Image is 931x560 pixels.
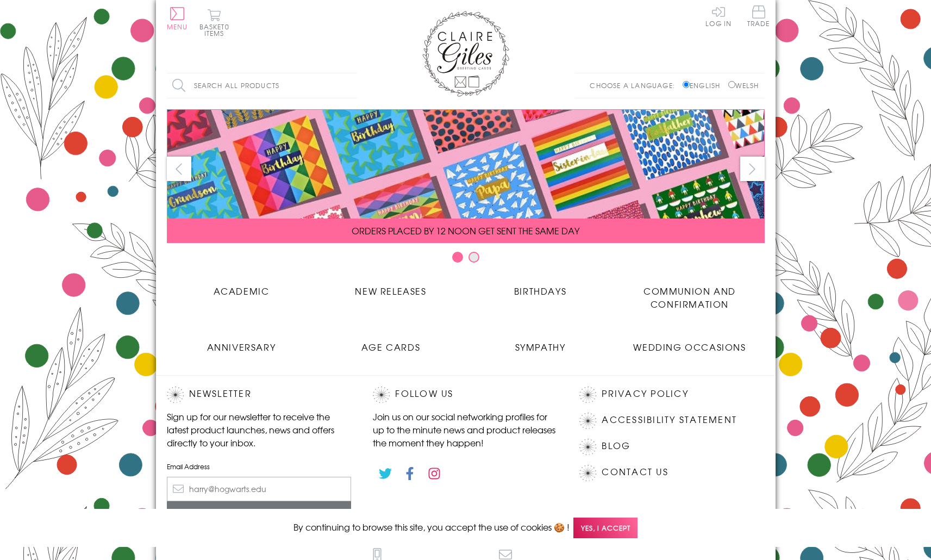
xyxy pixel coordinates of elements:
input: English [683,81,690,88]
span: Anniversary [207,340,276,353]
a: Communion and Confirmation [615,276,765,310]
label: Email Address [167,462,352,471]
input: Subscribe [167,501,352,526]
p: Choose a language: [590,80,680,90]
a: Age Cards [316,332,466,353]
span: Age Cards [361,340,420,353]
a: Sympathy [466,332,615,353]
p: Sign up for our newsletter to receive the latest product launches, news and offers directly to yo... [167,410,352,449]
input: harry@hogwarts.edu [167,477,352,501]
a: Contact Us [602,465,668,480]
button: prev [167,157,191,181]
p: Join us on our social networking profiles for up to the minute news and product releases the mome... [373,410,558,449]
button: Basket0 items [199,9,229,36]
label: Welsh [728,80,759,90]
input: Search all products [167,73,357,98]
h2: Newsletter [167,387,352,403]
img: Claire Giles Greetings Cards [422,11,509,97]
span: Birthdays [514,284,566,297]
span: Menu [167,22,188,32]
a: Birthdays [466,276,615,297]
div: Carousel Pagination [167,251,765,268]
span: Wedding Occasions [633,340,746,353]
button: next [740,157,765,181]
span: 0 items [204,22,229,38]
a: Privacy Policy [602,387,688,401]
span: Yes, I accept [573,518,638,539]
button: Carousel Page 2 [468,252,479,263]
label: English [683,80,726,90]
span: ORDERS PLACED BY 12 NOON GET SENT THE SAME DAY [352,224,579,237]
a: Accessibility Statement [602,413,737,427]
span: Academic [214,284,270,297]
a: Wedding Occasions [615,332,765,353]
input: Welsh [728,81,735,88]
input: Search [346,73,357,98]
button: Menu [167,7,188,30]
a: New Releases [316,276,466,297]
button: Carousel Page 1 (Current Slide) [452,252,463,263]
span: Communion and Confirmation [643,284,736,310]
a: Blog [602,439,630,453]
h2: Follow Us [373,387,558,403]
a: Academic [167,276,316,297]
span: Trade [747,5,770,27]
span: Sympathy [515,340,566,353]
a: Anniversary [167,332,316,353]
span: New Releases [355,284,426,297]
a: Log In [705,5,732,27]
a: Trade [747,5,770,29]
